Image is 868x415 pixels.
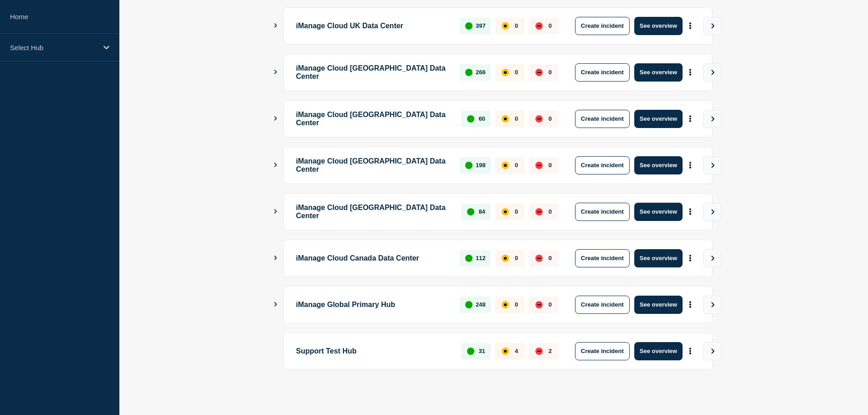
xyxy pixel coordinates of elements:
button: View [703,249,721,267]
button: See overview [634,63,683,82]
button: View [703,203,721,221]
p: 0 [549,115,552,122]
p: 0 [515,115,518,122]
p: 397 [476,22,486,29]
button: More actions [684,343,696,359]
button: Create incident [575,17,630,35]
div: down [535,69,543,76]
button: Create incident [575,249,630,267]
button: View [703,156,721,174]
button: View [703,63,721,82]
p: 31 [478,348,485,354]
div: down [535,301,543,308]
p: iManage Cloud [GEOGRAPHIC_DATA] Data Center [296,203,452,221]
p: 0 [515,208,518,215]
div: affected [502,115,509,123]
button: Create incident [575,296,630,314]
button: Create incident [575,63,630,82]
p: 4 [515,348,518,354]
p: iManage Cloud [GEOGRAPHIC_DATA] Data Center [296,156,450,174]
p: 0 [549,69,552,76]
p: 0 [515,162,518,169]
button: See overview [634,296,683,314]
button: See overview [634,17,683,35]
button: See overview [634,342,683,360]
div: up [465,69,473,76]
button: More actions [684,296,696,313]
button: See overview [634,249,683,267]
button: See overview [634,110,683,128]
p: 0 [549,162,552,169]
p: iManage Cloud Canada Data Center [296,249,450,267]
p: 0 [549,22,552,29]
p: iManage Cloud [GEOGRAPHIC_DATA] Data Center [296,63,450,82]
button: Create incident [575,110,630,128]
div: up [467,208,474,215]
button: Show Connected Hubs [273,22,278,29]
button: More actions [684,203,696,220]
div: affected [502,208,509,215]
button: Create incident [575,203,630,221]
div: up [465,22,473,30]
p: 0 [549,301,552,308]
button: View [703,110,721,128]
button: More actions [684,17,696,34]
p: 0 [515,255,518,261]
div: up [467,348,474,355]
p: 198 [476,162,486,169]
div: affected [502,255,509,262]
button: More actions [684,64,696,81]
p: 0 [515,69,518,76]
button: Show Connected Hubs [273,115,278,122]
p: 0 [549,255,552,261]
p: 2 [549,348,552,354]
p: 266 [476,69,486,76]
button: More actions [684,250,696,266]
p: 84 [478,208,485,215]
button: More actions [684,157,696,174]
p: 60 [478,115,485,122]
button: Show Connected Hubs [273,162,278,169]
p: 0 [515,301,518,308]
p: Select Hub [10,44,98,51]
div: affected [502,69,509,76]
button: More actions [684,110,696,127]
button: See overview [634,203,683,221]
p: 0 [549,208,552,215]
p: 248 [476,301,486,308]
div: up [465,255,473,262]
button: Create incident [575,342,630,360]
div: up [465,162,473,169]
div: affected [502,301,509,308]
div: down [535,208,543,215]
div: down [535,255,543,262]
button: Show Connected Hubs [273,301,278,308]
div: up [465,301,473,308]
button: View [703,296,721,314]
button: View [703,342,721,360]
div: down [535,22,543,30]
p: iManage Cloud [GEOGRAPHIC_DATA] Data Center [296,110,452,128]
p: 112 [476,255,486,261]
div: down [535,115,543,123]
div: affected [502,22,509,30]
p: 0 [515,22,518,29]
p: iManage Cloud UK Data Center [296,17,450,35]
button: Show Connected Hubs [273,208,278,215]
div: affected [502,162,509,169]
button: Show Connected Hubs [273,255,278,261]
p: iManage Global Primary Hub [296,296,450,314]
button: Show Connected Hubs [273,69,278,76]
button: Create incident [575,156,630,174]
div: down [535,348,543,355]
p: Support Test Hub [296,342,452,360]
div: affected [502,348,509,355]
div: up [467,115,474,123]
div: down [535,162,543,169]
button: View [703,17,721,35]
button: See overview [634,156,683,174]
